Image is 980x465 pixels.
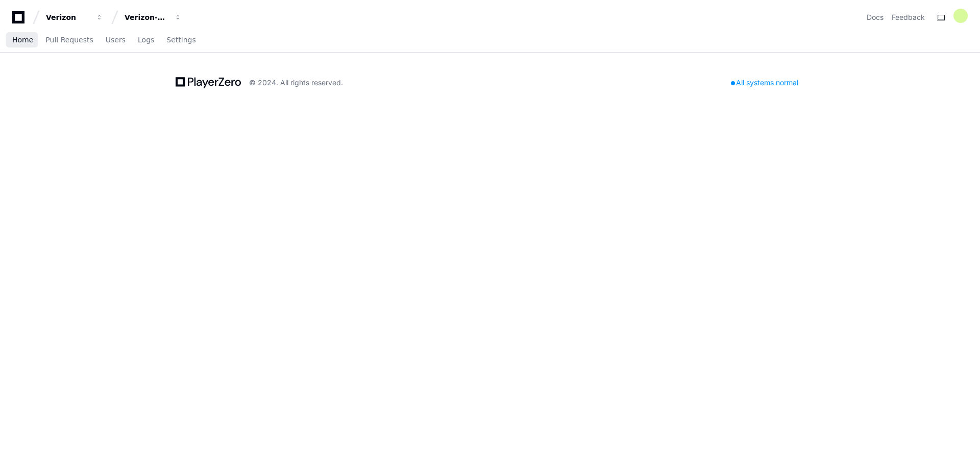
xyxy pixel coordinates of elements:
div: Verizon [46,12,90,22]
button: Verizon-Clarify-Payments-Management [120,8,186,27]
a: Users [106,29,126,52]
button: Feedback [892,12,925,22]
a: Logs [138,29,154,52]
div: All systems normal [725,76,804,90]
span: Users [106,37,126,43]
button: Verizon [42,8,107,27]
a: Home [12,29,33,52]
span: Logs [138,37,154,43]
a: Settings [166,29,195,52]
a: Pull Requests [45,29,93,52]
span: Pull Requests [45,37,93,43]
span: Settings [166,37,195,43]
div: Verizon-Clarify-Payments-Management [125,12,168,22]
a: Docs [867,12,884,22]
span: Home [12,37,33,43]
div: © 2024. All rights reserved. [249,78,343,88]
